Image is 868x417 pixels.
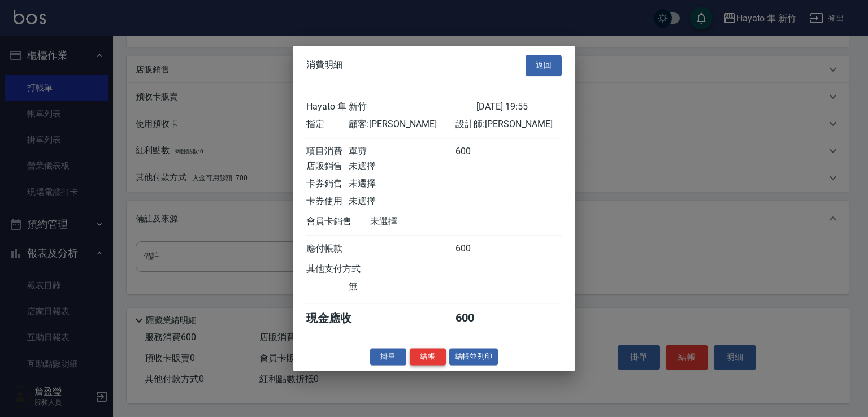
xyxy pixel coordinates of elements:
[370,348,406,366] button: 掛單
[455,311,498,326] div: 600
[410,348,446,366] button: 結帳
[306,243,349,255] div: 應付帳款
[455,119,562,131] div: 設計師: [PERSON_NAME]
[349,196,455,207] div: 未選擇
[349,160,455,172] div: 未選擇
[455,243,498,255] div: 600
[306,101,476,113] div: Hayato 隼 新竹
[306,311,370,326] div: 現金應收
[306,119,349,131] div: 指定
[349,119,455,131] div: 顧客: [PERSON_NAME]
[370,216,476,228] div: 未選擇
[306,263,392,275] div: 其他支付方式
[349,178,455,190] div: 未選擇
[306,60,342,71] span: 消費明細
[306,146,349,158] div: 項目消費
[449,348,498,366] button: 結帳並列印
[306,196,349,207] div: 卡券使用
[526,55,562,76] button: 返回
[455,146,498,158] div: 600
[306,178,349,190] div: 卡券銷售
[306,160,349,172] div: 店販銷售
[349,146,455,158] div: 單剪
[476,101,562,113] div: [DATE] 19:55
[349,281,455,293] div: 無
[306,216,370,228] div: 會員卡銷售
